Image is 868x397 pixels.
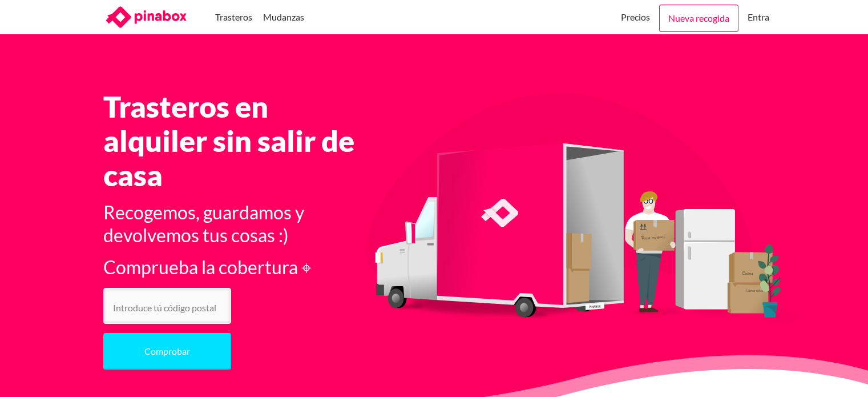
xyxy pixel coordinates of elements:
a: Nueva recogida [659,5,738,32]
h3: Recogemos, guardamos y devolvemos tus cosas :) [103,201,373,247]
input: Introduce tú código postal [103,288,231,324]
button: Comprobar [103,333,231,370]
h1: Trasteros en alquiler sin salir de casa [103,89,373,192]
h3: Comprueba la cobertura ⌖ [103,256,373,279]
